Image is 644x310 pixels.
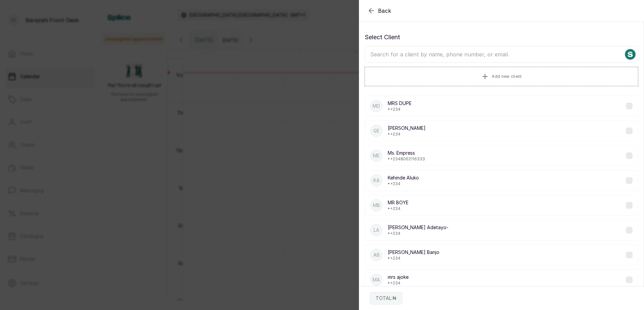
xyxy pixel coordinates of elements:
[388,174,419,181] p: Kehinde Aluko
[492,74,522,79] span: Add new client
[373,127,379,134] p: Ge
[388,249,439,256] p: [PERSON_NAME] Banjo
[388,107,412,112] p: • +234
[388,132,426,137] p: • +234
[388,280,409,286] p: • +234
[388,181,419,187] p: • +234
[388,150,425,156] p: Ms. Empress
[388,231,448,236] p: • +234
[373,252,380,258] p: AB
[374,227,379,234] p: LA
[388,224,448,231] p: [PERSON_NAME] Adetayo-
[388,125,426,132] p: [PERSON_NAME]
[388,256,439,261] p: • +234
[376,295,396,302] p: TOTAL: ₦
[388,100,412,107] p: MRS DUPE
[365,67,638,86] button: Add new client
[373,177,380,184] p: KA
[373,103,380,109] p: MD
[373,152,380,159] p: ME
[388,274,409,280] p: mrs ajoke
[367,7,391,15] button: Back
[378,7,391,15] span: Back
[373,276,380,283] p: ma
[365,33,638,42] p: Select Client
[365,46,638,63] input: Search for a client by name, phone number, or email.
[388,199,409,206] p: MR BOYE
[373,202,380,209] p: MB
[388,156,425,162] p: • +234 8062116333
[388,206,409,211] p: • +234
